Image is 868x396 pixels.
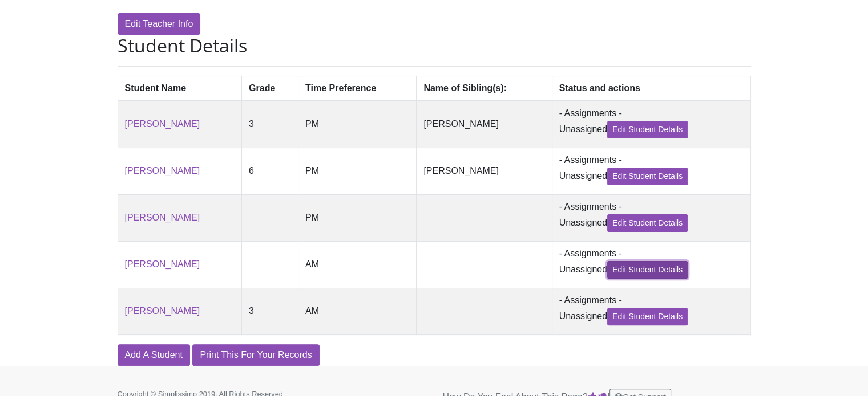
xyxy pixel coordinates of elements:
[118,13,201,35] a: Edit Teacher Info
[417,148,552,194] td: [PERSON_NAME]
[298,288,417,334] td: AM
[125,306,200,316] a: [PERSON_NAME]
[552,288,750,334] td: - Assignments - Unassigned
[607,261,688,279] a: Edit Student Details
[242,148,298,194] td: 6
[417,101,552,148] td: [PERSON_NAME]
[298,194,417,241] td: PM
[118,35,751,56] h2: Student Details
[125,259,200,269] a: [PERSON_NAME]
[552,194,750,241] td: - Assignments - Unassigned
[298,76,417,101] th: Time Preference
[242,76,298,101] th: Grade
[417,76,552,101] th: Name of Sibling(s):
[192,344,319,366] a: Print This For Your Records
[118,344,190,366] a: Add A Student
[298,148,417,194] td: PM
[552,148,750,194] td: - Assignments - Unassigned
[552,101,750,148] td: - Assignments - Unassigned
[607,168,688,185] a: Edit Student Details
[242,288,298,334] td: 3
[242,101,298,148] td: 3
[118,76,242,101] th: Student Name
[552,241,750,288] td: - Assignments - Unassigned
[125,213,200,222] a: [PERSON_NAME]
[607,308,688,325] a: Edit Student Details
[298,101,417,148] td: PM
[125,166,200,175] a: [PERSON_NAME]
[125,119,200,129] a: [PERSON_NAME]
[607,214,688,232] a: Edit Student Details
[607,121,688,138] a: Edit Student Details
[298,241,417,288] td: AM
[552,76,750,101] th: Status and actions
